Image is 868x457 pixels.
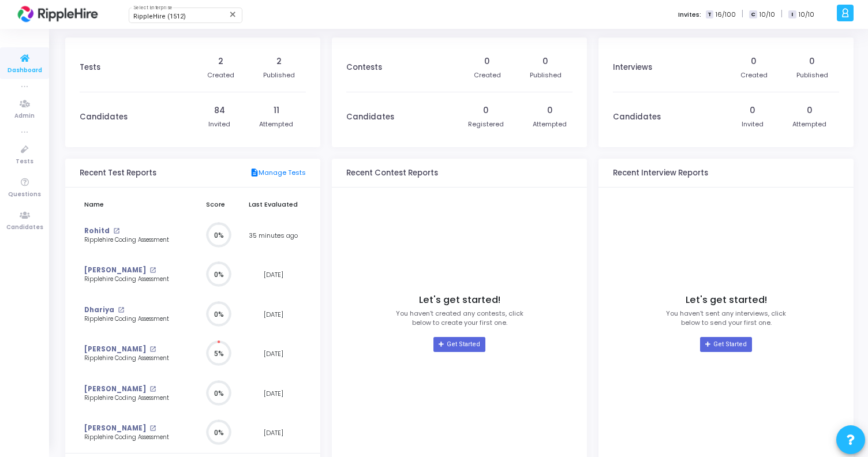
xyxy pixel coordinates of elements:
div: Registered [468,119,504,129]
div: 0 [547,104,553,117]
mat-icon: open_in_new [149,346,156,353]
label: Invites: [678,10,701,20]
div: Published [796,70,828,80]
a: [PERSON_NAME] [84,424,146,433]
a: Rohitd [84,226,110,236]
div: 0 [750,104,755,117]
th: Score [190,193,241,216]
mat-icon: open_in_new [118,307,124,313]
div: 11 [274,104,279,117]
a: Get Started [433,337,485,352]
div: 84 [214,104,225,117]
div: Ripplehire Coding Assessment [84,275,174,284]
th: Last Evaluated [241,193,306,216]
div: Ripplehire Coding Assessment [84,394,174,403]
span: 10/10 [759,10,775,20]
h4: Let's get started! [686,294,767,306]
div: 0 [807,104,813,117]
div: 0 [483,104,489,117]
div: Published [263,70,295,80]
a: Get Started [700,337,751,352]
div: Published [530,70,562,80]
mat-icon: open_in_new [149,267,156,274]
td: [DATE] [241,413,306,453]
span: C [749,10,757,19]
a: [PERSON_NAME] [84,265,146,275]
div: 0 [809,55,815,68]
h3: Tests [80,63,100,72]
mat-icon: open_in_new [149,425,156,432]
div: 0 [484,55,490,68]
h3: Candidates [346,113,394,122]
mat-icon: open_in_new [149,386,156,392]
div: Ripplehire Coding Assessment [84,236,174,245]
mat-icon: description [250,168,259,178]
span: 10/10 [799,10,814,20]
div: 2 [276,55,282,68]
div: Attempted [533,119,567,129]
a: [PERSON_NAME] [84,344,146,354]
div: 0 [751,55,757,68]
div: Created [207,70,234,80]
td: [DATE] [241,295,306,335]
td: [DATE] [241,334,306,374]
span: T [706,10,713,19]
h3: Candidates [80,113,128,122]
div: Attempted [792,119,826,129]
mat-icon: Clear [229,10,238,19]
div: Invited [208,119,230,129]
span: Questions [8,190,41,200]
div: Attempted [259,119,293,129]
div: Created [474,70,501,80]
div: Ripplehire Coding Assessment [84,433,174,442]
td: [DATE] [241,374,306,414]
span: Tests [16,157,33,167]
td: 35 minutes ago [241,216,306,256]
th: Name [80,193,190,216]
span: | [742,8,743,20]
mat-icon: open_in_new [113,228,119,234]
span: Candidates [6,223,43,233]
a: Manage Tests [250,168,306,178]
div: Ripplehire Coding Assessment [84,354,174,363]
span: | [781,8,783,20]
div: Created [740,70,768,80]
h3: Recent Test Reports [80,168,156,178]
img: logo [14,3,101,26]
span: I [788,10,796,19]
td: [DATE] [241,255,306,295]
h4: Let's get started! [419,294,500,306]
span: 16/100 [716,10,736,20]
h3: Recent Contest Reports [346,168,438,178]
h3: Contests [346,63,382,72]
span: Dashboard [8,66,42,76]
div: Invited [742,119,764,129]
h3: Recent Interview Reports [613,168,708,178]
div: 2 [218,55,223,68]
p: You haven’t created any contests, click below to create your first one. [396,309,523,328]
span: RippleHire (1512) [133,13,186,20]
h3: Candidates [613,113,661,122]
a: [PERSON_NAME] [84,384,146,394]
div: 0 [542,55,548,68]
span: Admin [14,111,35,121]
a: Dhariya [84,305,114,315]
div: Ripplehire Coding Assessment [84,315,174,324]
h3: Interviews [613,63,652,72]
p: You haven’t sent any interviews, click below to send your first one. [666,309,786,328]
